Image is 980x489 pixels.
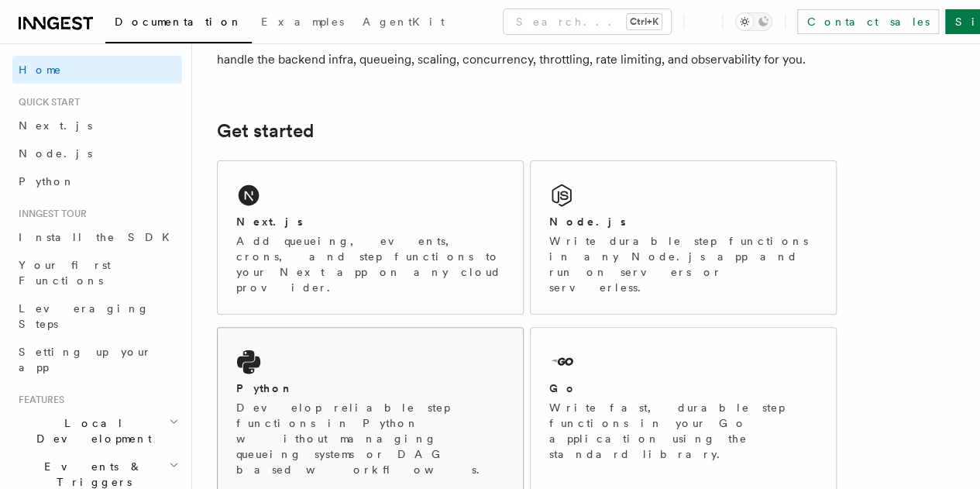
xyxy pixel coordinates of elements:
span: Python [19,175,75,188]
span: Features [12,394,64,406]
span: Inngest tour [12,208,87,220]
span: Home [19,62,62,77]
span: Examples [261,15,344,28]
a: Node.jsWrite durable step functions in any Node.js app and run on servers or serverless. [530,160,837,315]
span: Setting up your app [19,346,152,374]
h2: Node.js [549,214,626,229]
a: Setting up your app [12,338,182,381]
a: AgentKit [353,5,454,42]
h2: Go [549,381,577,396]
a: Next.jsAdd queueing, events, crons, and step functions to your Next app on any cloud provider. [217,160,524,315]
button: Search...Ctrl+K [504,9,671,34]
kbd: Ctrl+K [627,14,662,29]
p: Develop reliable step functions in Python without managing queueing systems or DAG based workflows. [236,400,504,477]
a: Install the SDK [12,223,182,251]
a: Node.js [12,139,182,167]
span: AgentKit [363,15,445,28]
a: Python [12,167,182,195]
span: Quick start [12,96,80,108]
a: Contact sales [797,9,939,34]
p: Write functions in TypeScript, Python or Go to power background and scheduled jobs, with steps bu... [217,27,837,71]
a: Next.js [12,112,182,139]
span: Your first Functions [19,259,111,287]
p: Add queueing, events, crons, and step functions to your Next app on any cloud provider. [236,233,504,295]
a: Your first Functions [12,251,182,294]
p: Write durable step functions in any Node.js app and run on servers or serverless. [549,233,817,295]
span: Next.js [19,119,92,132]
a: Leveraging Steps [12,294,182,338]
span: Local Development [12,415,169,446]
a: Examples [252,5,353,42]
a: Home [12,56,182,84]
span: Node.js [19,147,92,160]
span: Install the SDK [19,231,179,243]
a: Get started [217,120,314,142]
p: Write fast, durable step functions in your Go application using the standard library. [549,400,817,462]
a: Documentation [105,5,252,43]
h2: Next.js [236,214,303,229]
span: Leveraging Steps [19,302,150,330]
h2: Python [236,381,294,396]
button: Toggle dark mode [735,12,772,31]
button: Local Development [12,409,182,453]
span: Documentation [115,15,242,28]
